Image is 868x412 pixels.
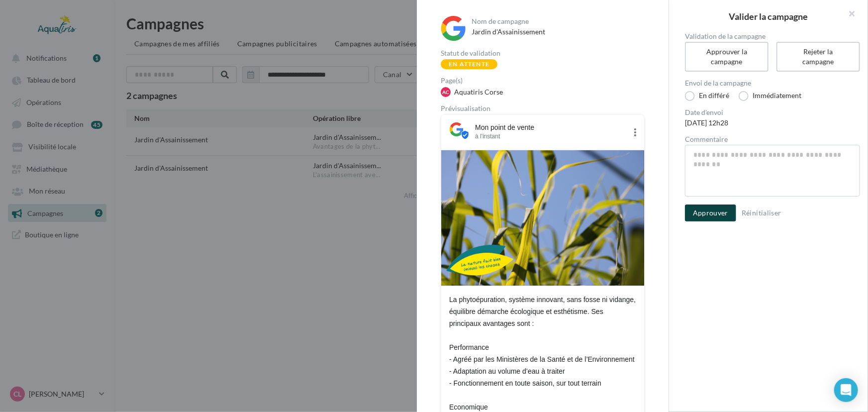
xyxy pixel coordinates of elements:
div: [DATE] 12h28 [685,118,860,128]
div: Open Intercom Messenger [834,378,858,402]
label: Validation de la campagne [685,33,860,40]
div: En attente [441,59,497,69]
label: Immédiatement [739,91,801,101]
div: Rejeter la campagne [788,47,848,67]
div: Nom de campagne [472,18,643,25]
div: Statut de validation [441,50,645,57]
label: En différé [685,91,729,101]
img: Roseau [441,150,644,286]
div: Aquatiris Corse [454,87,503,97]
div: Prévisualisation [441,105,645,112]
button: Réinitialiser [738,207,785,219]
div: Mon point de vente [475,122,626,132]
div: Page(s) [441,77,653,84]
a: AC Aquatiris Corse [441,86,653,97]
button: Approuver [685,205,736,221]
div: à l'instant [475,132,626,140]
div: Jardin d'Assainissement [472,27,643,37]
span: AC [442,89,449,96]
label: Commentaire [685,136,860,143]
label: Envoi de la campagne [685,80,860,87]
div: Approuver la campagne [697,47,757,67]
h2: Valider la campagne [685,12,852,21]
label: Date d'envoi [685,109,860,116]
